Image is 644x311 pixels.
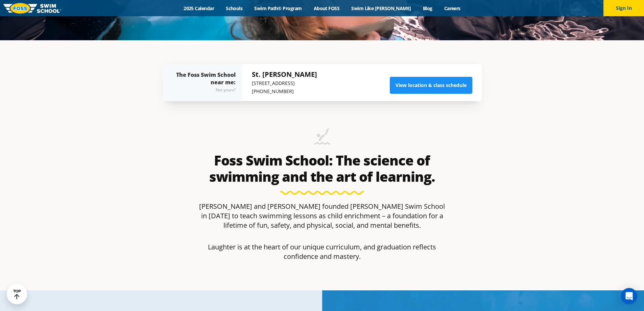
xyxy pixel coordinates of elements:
p: Laughter is at the heart of our unique curriculum, and graduation reflects confidence and mastery. [196,242,448,261]
a: Swim Like [PERSON_NAME] [345,5,417,12]
a: About FOSS [308,5,345,12]
a: Schools [220,5,248,12]
img: FOSS Swim School Logo [3,3,61,14]
a: Careers [438,5,466,12]
a: Swim Path® Program [248,5,308,12]
a: View location & class schedule [390,77,472,94]
h2: Foss Swim School: The science of swimming and the art of learning. [196,152,448,185]
div: Open Intercom Messenger [621,288,637,304]
div: TOP [13,289,21,299]
a: 2025 Calendar [178,5,220,12]
a: Blog [417,5,438,12]
img: icon-swimming-diving-2.png [314,128,330,149]
div: The Foss Swim School near me: [176,71,236,94]
h5: St. [PERSON_NAME] [252,70,317,79]
p: [PERSON_NAME] and [PERSON_NAME] founded [PERSON_NAME] Swim School in [DATE] to teach swimming les... [196,202,448,230]
p: [PHONE_NUMBER] [252,87,317,95]
div: Not yours? [176,86,236,94]
p: [STREET_ADDRESS] [252,79,317,87]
